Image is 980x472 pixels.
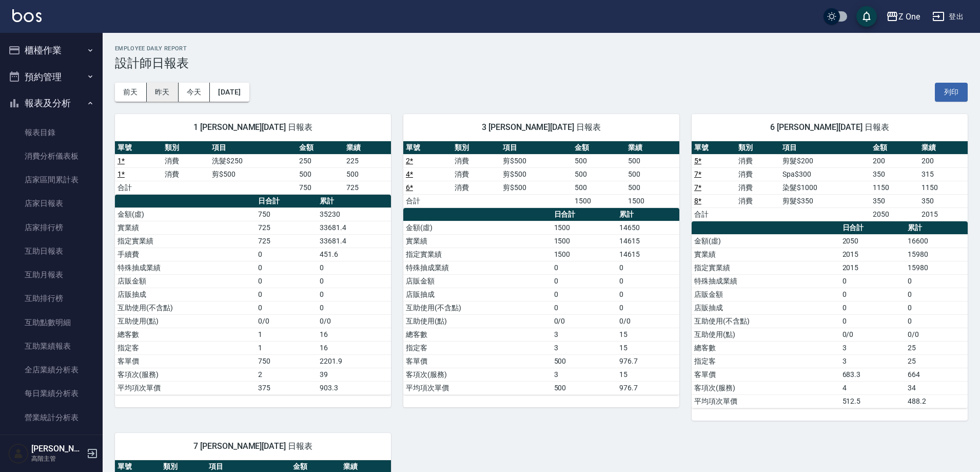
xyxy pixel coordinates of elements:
td: 0 [905,314,968,328]
a: 互助點數明細 [4,311,99,334]
a: 互助排行榜 [4,287,99,310]
a: 營業項目月分析表 [4,429,99,453]
table: a dense table [115,141,391,195]
button: 櫃檯作業 [4,37,99,64]
td: 0 [840,288,905,301]
td: 500 [344,167,391,181]
a: 消費分析儀表板 [4,144,99,168]
td: 14615 [617,248,679,261]
th: 金額 [297,141,344,155]
td: 451.6 [317,248,391,261]
td: 0 [905,301,968,314]
td: 剪$500 [500,181,572,194]
button: Z One [882,6,924,27]
button: save [856,6,877,27]
td: 34 [905,381,968,394]
td: 2050 [840,234,905,248]
td: 金額(虛) [403,221,552,234]
td: 1150 [870,181,919,194]
td: 725 [344,181,391,194]
div: Z One [898,10,920,23]
button: [DATE] [210,83,249,102]
a: 互助月報表 [4,263,99,287]
td: 903.3 [317,381,391,394]
td: 225 [344,154,391,167]
th: 日合計 [256,195,318,208]
td: 特殊抽成業績 [115,261,256,274]
td: 客項次(服務) [115,368,256,381]
td: 16600 [905,234,968,248]
td: 3 [552,328,617,341]
td: 976.7 [617,354,679,368]
td: 指定客 [115,341,256,354]
td: 500 [552,381,617,394]
td: 350 [870,167,919,181]
td: 0/0 [617,314,679,328]
td: 250 [297,154,344,167]
td: 0 [256,248,318,261]
td: 725 [256,221,318,234]
td: 35230 [317,207,391,221]
td: 客單價 [115,354,256,368]
td: 互助使用(點) [115,314,256,328]
td: 3 [840,341,905,354]
td: 0/0 [905,328,968,341]
th: 項目 [209,141,296,155]
td: 1500 [552,221,617,234]
td: 店販抽成 [115,288,256,301]
td: 剪$500 [209,167,296,181]
td: 互助使用(點) [692,328,840,341]
td: 指定實業績 [115,234,256,248]
img: Person [8,443,29,464]
td: 350 [919,194,968,207]
td: 特殊抽成業績 [403,261,552,274]
th: 業績 [625,141,679,155]
td: 500 [572,181,626,194]
span: 7 [PERSON_NAME][DATE] 日報表 [127,441,379,451]
td: 合計 [403,194,452,207]
td: 店販抽成 [692,301,840,314]
td: 總客數 [403,328,552,341]
button: 列印 [935,83,968,102]
td: 1 [256,341,318,354]
td: 1500 [625,194,679,207]
td: 683.3 [840,368,905,381]
td: 15 [617,341,679,354]
h5: [PERSON_NAME] [31,444,84,454]
button: 前天 [115,83,147,102]
td: 0/0 [256,314,318,328]
td: 2201.9 [317,354,391,368]
td: 16 [317,328,391,341]
td: 實業績 [403,234,552,248]
td: 0 [317,301,391,314]
th: 項目 [780,141,870,155]
td: 0/0 [840,328,905,341]
td: 500 [572,167,626,181]
span: 1 [PERSON_NAME][DATE] 日報表 [127,122,379,133]
td: 4 [840,381,905,394]
td: 0 [840,301,905,314]
img: Logo [12,9,42,22]
td: 手續費 [115,248,256,261]
td: 25 [905,341,968,354]
td: 0 [617,274,679,288]
td: 總客數 [692,341,840,354]
td: 0 [840,314,905,328]
td: 500 [297,167,344,181]
th: 業績 [344,141,391,155]
td: 500 [552,354,617,368]
td: 店販抽成 [403,288,552,301]
td: 750 [297,181,344,194]
td: 15980 [905,261,968,274]
th: 累計 [905,221,968,235]
td: 消費 [452,167,501,181]
td: 750 [256,207,318,221]
button: 今天 [179,83,210,102]
td: 平均項次單價 [692,394,840,408]
td: 指定客 [692,354,840,368]
th: 日合計 [552,208,617,221]
td: 剪$500 [500,154,572,167]
button: 預約管理 [4,64,99,90]
td: 0 [552,288,617,301]
td: 金額(虛) [115,207,256,221]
